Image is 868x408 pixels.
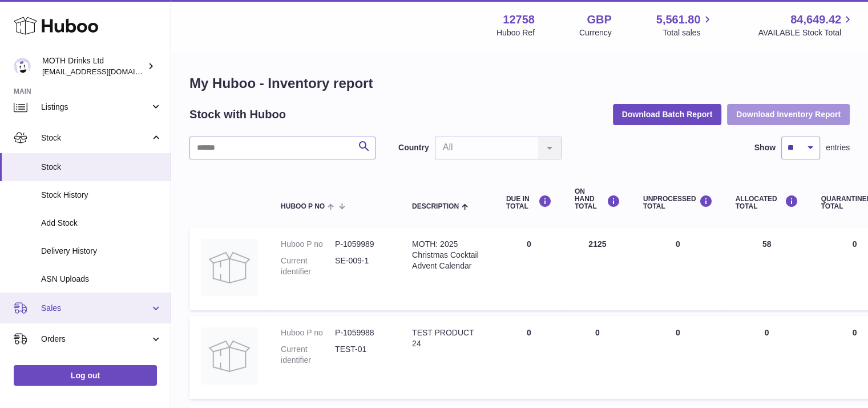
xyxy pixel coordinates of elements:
[335,255,389,277] dd: SE-009-1
[281,255,335,277] dt: Current identifier
[41,303,150,314] span: Sales
[281,344,335,366] dt: Current identifier
[496,27,535,38] div: Huboo Ref
[398,142,429,153] label: Country
[852,239,857,249] span: 0
[656,12,701,27] span: 5,561.80
[412,327,483,349] div: TEST PRODUCT 24
[758,27,854,38] span: AVAILABLE Stock Total
[335,327,389,338] dd: P-1059988
[189,74,850,93] h1: My Huboo - Inventory report
[335,239,389,250] dd: P-1059989
[852,328,857,337] span: 0
[587,12,611,27] strong: GBP
[826,142,850,153] span: entries
[42,67,168,76] span: [EMAIL_ADDRESS][DOMAIN_NAME]
[656,12,714,38] a: 5,561.80 Total sales
[412,203,459,210] span: Description
[201,327,258,385] img: product image
[412,239,483,271] div: MOTH: 2025 Christmas Cocktail Advent Calendar
[41,102,150,113] span: Listings
[41,274,162,285] span: ASN Uploads
[613,104,722,125] button: Download Batch Report
[754,142,776,153] label: Show
[41,246,162,257] span: Delivery History
[281,203,325,210] span: Huboo P no
[724,227,810,310] td: 58
[727,104,850,125] button: Download Inventory Report
[724,316,810,399] td: 0
[41,218,162,229] span: Add Stock
[643,195,713,210] div: UNPROCESSED Total
[663,27,713,38] span: Total sales
[503,12,535,27] strong: 12758
[41,334,150,345] span: Orders
[495,316,563,399] td: 0
[189,107,286,122] h2: Stock with Huboo
[575,188,620,211] div: ON HAND Total
[281,327,335,338] dt: Huboo P no
[281,239,335,250] dt: Huboo P no
[42,55,145,77] div: MOTH Drinks Ltd
[495,227,563,310] td: 0
[201,239,258,296] img: product image
[41,190,162,201] span: Stock History
[14,58,31,75] img: orders@mothdrinks.com
[632,227,724,310] td: 0
[758,12,854,38] a: 84,649.42 AVAILABLE Stock Total
[736,195,798,210] div: ALLOCATED Total
[41,162,162,173] span: Stock
[790,12,841,27] span: 84,649.42
[335,344,389,366] dd: TEST-01
[41,133,150,143] span: Stock
[632,316,724,399] td: 0
[506,195,552,210] div: DUE IN TOTAL
[563,227,632,310] td: 2125
[563,316,632,399] td: 0
[579,27,612,38] div: Currency
[14,365,157,386] a: Log out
